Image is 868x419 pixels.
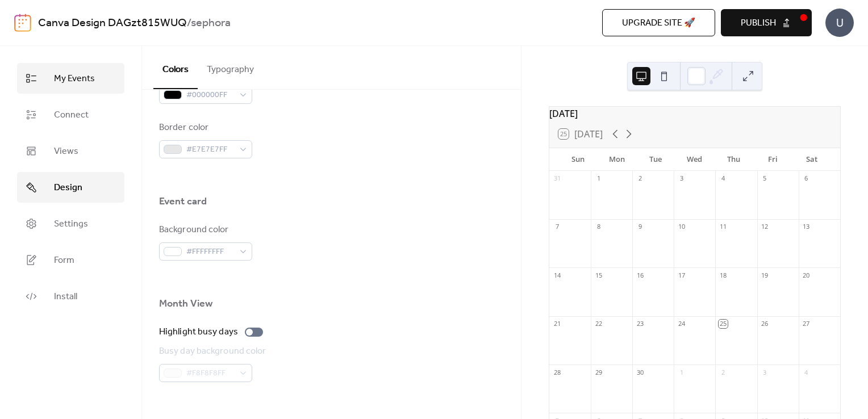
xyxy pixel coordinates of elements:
div: 6 [802,174,811,183]
div: 14 [553,271,561,279]
a: Settings [17,208,124,239]
a: Design [17,172,124,203]
span: Install [54,290,77,304]
div: 7 [553,223,561,231]
div: 15 [594,271,603,279]
span: #E7E7E7FF [186,143,234,157]
div: 25 [719,320,727,328]
img: logo [14,14,31,32]
span: Connect [54,108,89,122]
a: Canva Design DAGzt815WUQ [38,12,187,34]
div: Month View [159,297,212,311]
a: My Events [17,63,124,94]
div: Border color [159,121,250,135]
b: / [187,12,191,34]
div: Highlight busy days [159,325,238,339]
button: Publish [721,9,812,36]
div: Background color [159,223,250,237]
div: [DATE] [549,107,840,120]
div: 12 [761,223,769,231]
div: 31 [553,174,561,183]
div: 21 [553,320,561,328]
div: 4 [719,174,727,183]
div: 22 [594,320,603,328]
div: Wed [675,148,715,171]
div: 2 [636,174,644,183]
div: 2 [719,368,727,376]
div: 8 [594,223,603,231]
div: 3 [761,368,769,376]
div: 17 [677,271,686,279]
div: 28 [553,368,561,376]
div: 23 [636,320,644,328]
a: Form [17,245,124,275]
div: 10 [677,223,686,231]
a: Views [17,136,124,166]
div: 27 [802,320,811,328]
div: 30 [636,368,644,376]
span: #000000FF [186,89,234,102]
button: Upgrade site 🚀 [602,9,715,36]
div: 16 [636,271,644,279]
div: 20 [802,271,811,279]
div: 13 [802,223,811,231]
button: Typography [198,46,263,88]
div: Mon [597,148,636,171]
div: Tue [636,148,675,171]
span: #FFFFFFFF [186,245,234,259]
div: 11 [719,223,727,231]
div: 1 [594,174,603,183]
div: 4 [802,368,811,376]
div: 1 [677,368,686,376]
span: My Events [54,72,95,86]
div: 5 [761,174,769,183]
div: 18 [719,271,727,279]
b: sephora [191,12,231,34]
span: Views [54,145,78,158]
div: Event card [159,195,207,208]
a: Connect [17,99,124,130]
div: 26 [761,320,769,328]
span: Upgrade site 🚀 [622,16,695,30]
button: Colors [153,46,198,89]
span: Form [54,254,74,267]
div: 19 [761,271,769,279]
div: 29 [594,368,603,376]
span: Publish [741,16,776,30]
span: Design [54,181,82,195]
a: Install [17,281,124,312]
div: Sat [792,148,831,171]
div: Busy day background color [159,345,266,358]
div: Sun [558,148,598,171]
span: Settings [54,217,88,231]
div: Thu [714,148,753,171]
div: 24 [677,320,686,328]
div: 3 [677,174,686,183]
div: Fri [753,148,792,171]
div: 9 [636,223,644,231]
div: U [825,9,854,37]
